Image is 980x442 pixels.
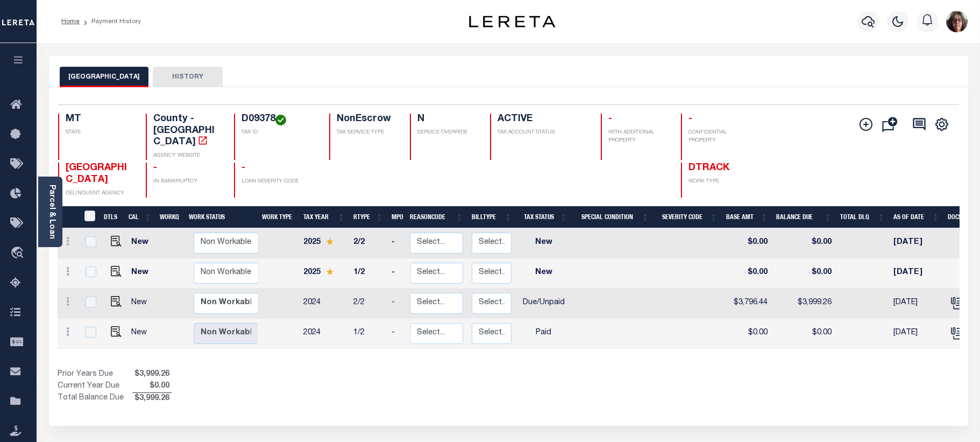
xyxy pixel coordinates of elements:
[127,319,159,349] td: New
[772,289,835,319] td: $3,999.26
[299,206,349,228] th: Tax Year: activate to sort column ascending
[349,289,387,319] td: 2/2
[127,258,159,289] td: New
[516,319,572,349] td: Paid
[80,17,141,26] li: Payment History
[184,206,258,228] th: Work Status
[406,206,467,228] th: ReasonCode: activate to sort column ascending
[498,129,587,137] p: TAX ACCOUNT STATUS
[387,206,406,228] th: MPO
[58,369,132,381] td: Prior Years Due
[772,258,835,289] td: $0.00
[688,114,692,124] span: -
[387,319,406,349] td: -
[242,178,317,186] p: LOAN SEVERITY CODE
[326,238,333,245] img: Star.svg
[124,206,155,228] th: CAL: activate to sort column ascending
[889,206,943,228] th: As of Date: activate to sort column ascending
[516,206,572,228] th: Tax Status: activate to sort column ascending
[153,152,221,160] p: AGENCY WEBSITE
[78,206,100,228] th: &nbsp;
[722,319,772,349] td: $0.00
[66,190,133,198] p: DELINQUENT AGENCY
[688,178,756,186] p: WORK TYPE
[132,369,172,381] span: $3,999.26
[100,206,124,228] th: DTLS
[337,114,397,125] h4: NonEscrow
[722,206,772,228] th: Base Amt: activate to sort column ascending
[66,129,133,137] p: STATE
[58,206,78,228] th: &nbsp;&nbsp;&nbsp;&nbsp;&nbsp;&nbsp;&nbsp;&nbsp;&nbsp;&nbsp;
[608,129,669,145] p: WITH ADDITIONAL PROPERTY
[127,289,159,319] td: New
[943,206,969,228] th: Docs
[772,228,835,258] td: $0.00
[889,228,943,258] td: [DATE]
[349,228,387,258] td: 2/2
[349,319,387,349] td: 1/2
[155,206,184,228] th: WorkQ
[60,67,148,87] button: [GEOGRAPHIC_DATA]
[722,258,772,289] td: $0.00
[469,16,555,27] img: logo-dark.svg
[349,206,387,228] th: RType: activate to sort column ascending
[653,206,721,228] th: Severity Code: activate to sort column ascending
[516,258,572,289] td: New
[571,206,653,228] th: Special Condition: activate to sort column ascending
[889,319,943,349] td: [DATE]
[387,289,406,319] td: -
[299,258,349,289] td: 2025
[153,67,223,87] button: HISTORY
[688,163,729,173] span: DTRACK
[242,163,245,173] span: -
[889,289,943,319] td: [DATE]
[836,206,889,228] th: Total DLQ: activate to sort column ascending
[417,114,478,125] h4: N
[258,206,299,228] th: Work Type
[516,289,572,319] td: Due/Unpaid
[337,129,397,137] p: TAX SERVICE TYPE
[516,228,572,258] td: New
[153,114,221,149] h4: County - [GEOGRAPHIC_DATA]
[772,206,835,228] th: Balance Due: activate to sort column ascending
[132,381,172,392] span: $0.00
[417,129,478,137] p: SERVICE OVERRIDE
[299,228,349,258] td: 2025
[242,114,317,125] h4: D09378
[299,289,349,319] td: 2024
[889,258,943,289] td: [DATE]
[326,268,333,275] img: Star.svg
[58,381,132,392] td: Current Year Due
[127,228,159,258] td: New
[58,392,132,404] td: Total Balance Due
[61,18,80,25] a: Home
[772,319,835,349] td: $0.00
[722,289,772,319] td: $3,796.44
[66,114,133,125] h4: MT
[608,114,612,124] span: -
[688,129,756,145] p: CONFIDENTIAL PROPERTY
[299,319,349,349] td: 2024
[66,163,127,185] span: [GEOGRAPHIC_DATA]
[498,114,587,125] h4: ACTIVE
[10,247,27,261] i: travel_explore
[153,163,157,173] span: -
[387,228,406,258] td: -
[132,393,172,405] span: $3,999.26
[349,258,387,289] td: 1/2
[467,206,516,228] th: BillType: activate to sort column ascending
[387,258,406,289] td: -
[242,129,317,137] p: TAX ID
[153,178,221,186] p: IN BANKRUPTCY
[48,185,55,239] a: Parcel & Loan
[722,228,772,258] td: $0.00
